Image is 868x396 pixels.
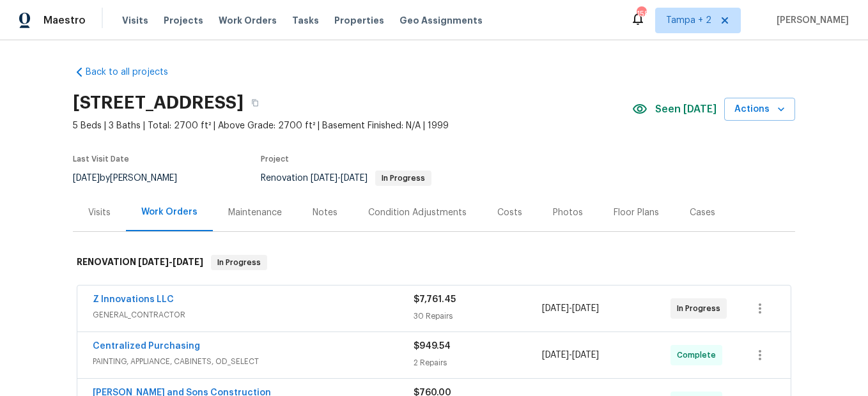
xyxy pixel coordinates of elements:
[73,242,795,283] div: RENOVATION [DATE]-[DATE]In Progress
[724,98,795,121] button: Actions
[572,351,599,360] span: [DATE]
[73,155,129,163] span: Last Visit Date
[292,16,319,25] span: Tasks
[244,91,267,114] button: Copy Address
[677,302,725,315] span: In Progress
[399,14,483,27] span: Geo Assignments
[771,14,849,27] span: [PERSON_NAME]
[542,304,569,313] span: [DATE]
[376,174,430,182] span: In Progress
[414,342,451,351] span: $949.54
[414,295,456,304] span: $7,761.45
[93,342,200,351] a: Centralized Purchasing
[261,155,289,163] span: Project
[542,351,569,360] span: [DATE]
[334,14,384,27] span: Properties
[655,103,717,116] span: Seen [DATE]
[73,119,632,132] span: 5 Beds | 3 Baths | Total: 2700 ft² | Above Grade: 2700 ft² | Basement Finished: N/A | 1999
[122,14,148,27] span: Visits
[43,14,86,27] span: Maestro
[73,66,196,79] a: Back to all projects
[228,206,282,219] div: Maintenance
[614,206,659,219] div: Floor Plans
[212,256,266,269] span: In Progress
[73,174,100,183] span: [DATE]
[677,349,721,362] span: Complete
[73,96,244,109] h2: [STREET_ADDRESS]
[734,102,785,118] span: Actions
[219,14,277,27] span: Work Orders
[73,171,192,186] div: by [PERSON_NAME]
[497,206,522,219] div: Costs
[138,257,169,266] span: [DATE]
[542,349,599,362] span: -
[690,206,715,219] div: Cases
[261,174,431,183] span: Renovation
[542,302,599,315] span: -
[341,174,368,183] span: [DATE]
[572,304,599,313] span: [DATE]
[173,257,203,266] span: [DATE]
[93,355,414,368] span: PAINTING, APPLIANCE, CABINETS, OD_SELECT
[141,206,198,218] div: Work Orders
[77,255,203,270] h6: RENOVATION
[164,14,203,27] span: Projects
[637,8,646,20] div: 158
[311,174,337,183] span: [DATE]
[138,257,203,266] span: -
[414,356,542,369] div: 2 Repairs
[93,295,174,304] a: Z Innovations LLC
[313,206,337,219] div: Notes
[311,174,368,183] span: -
[88,206,111,219] div: Visits
[414,310,542,323] div: 30 Repairs
[666,14,711,27] span: Tampa + 2
[553,206,583,219] div: Photos
[93,308,414,321] span: GENERAL_CONTRACTOR
[368,206,467,219] div: Condition Adjustments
